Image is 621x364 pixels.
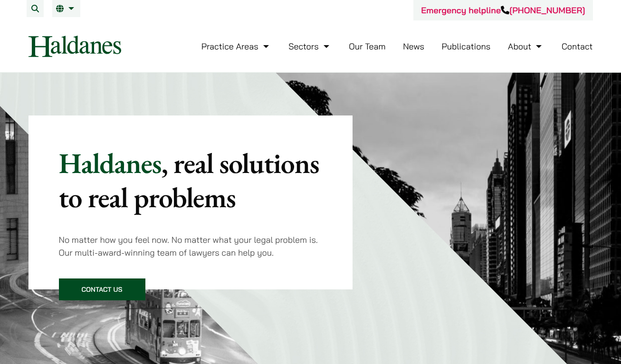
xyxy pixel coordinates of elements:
[421,5,585,16] a: Emergency helpline[PHONE_NUMBER]
[442,41,491,52] a: Publications
[59,278,145,300] a: Contact Us
[508,41,544,52] a: About
[288,41,331,52] a: Sectors
[59,144,319,216] mark: , real solutions to real problems
[562,41,593,52] a: Contact
[349,41,385,52] a: Our Team
[201,41,271,52] a: Practice Areas
[403,41,424,52] a: News
[59,146,323,214] p: Haldanes
[29,36,121,57] img: Logo of Haldanes
[56,5,76,12] a: EN
[59,233,323,259] p: No matter how you feel now. No matter what your legal problem is. Our multi-award-winning team of...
